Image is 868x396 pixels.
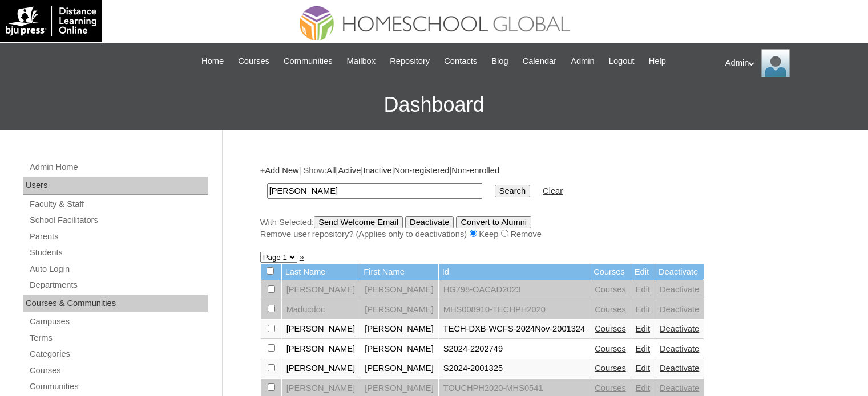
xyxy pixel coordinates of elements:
div: Courses & Communities [23,295,208,313]
a: Edit [636,383,650,393]
td: S2024-2202749 [439,340,590,359]
td: [PERSON_NAME] [282,320,360,339]
td: Id [439,264,590,280]
td: Last Name [282,264,360,280]
span: Help [649,55,666,68]
img: logo-white.png [6,6,96,36]
input: Search [495,185,530,197]
td: [PERSON_NAME] [360,340,438,359]
a: Categories [29,347,208,361]
span: Blog [491,55,508,68]
a: Help [643,55,672,68]
a: Faculty & Staff [29,197,208,211]
a: Non-registered [394,166,449,175]
span: Courses [238,55,269,68]
td: [PERSON_NAME] [360,300,438,320]
a: Edit [636,344,650,353]
input: Deactivate [405,216,454,228]
a: Non-enrolled [451,166,499,175]
div: Remove user repository? (Applies only to deactivations) Keep Remove [260,228,825,240]
a: Parents [29,230,208,244]
a: Add New [265,166,298,175]
a: Departments [29,278,208,292]
a: Edit [636,285,650,294]
a: Admin Home [29,160,208,174]
a: Deactivate [660,383,699,393]
div: Admin [725,49,857,77]
div: + | Show: | | | | [260,165,825,240]
td: Courses [590,264,631,280]
a: Blog [486,55,514,68]
td: First Name [360,264,438,280]
a: Admin [565,55,600,68]
a: Communities [278,55,338,68]
div: With Selected: [260,216,825,240]
a: Courses [595,305,626,314]
a: Courses [232,55,275,68]
td: [PERSON_NAME] [360,320,438,339]
a: Courses [595,383,626,393]
a: Campuses [29,315,208,329]
a: Mailbox [341,55,382,68]
a: Home [196,55,229,68]
td: Deactivate [655,264,704,280]
td: HG798-OACAD2023 [439,280,590,300]
a: Deactivate [660,305,699,314]
a: Students [29,246,208,260]
a: Contacts [438,55,483,68]
td: [PERSON_NAME] [360,280,438,300]
span: Contacts [444,55,477,68]
a: Active [338,166,361,175]
input: Send Welcome Email [314,216,403,228]
a: Clear [543,186,563,195]
a: School Facilitators [29,213,208,227]
a: Edit [636,305,650,314]
span: Communities [284,55,333,68]
h3: Dashboard [6,79,862,130]
img: Admin Homeschool Global [761,49,790,77]
td: TECH-DXB-WCFS-2024Nov-2001324 [439,320,590,339]
span: Admin [571,55,595,68]
a: Courses [29,364,208,378]
a: Courses [595,344,626,353]
span: Home [201,55,224,68]
td: [PERSON_NAME] [282,340,360,359]
span: Repository [390,55,430,68]
a: Edit [636,364,650,373]
a: Deactivate [660,344,699,353]
a: All [326,166,336,175]
div: Users [23,177,208,195]
input: Convert to Alumni [456,216,531,228]
a: Deactivate [660,324,699,333]
td: [PERSON_NAME] [282,280,360,300]
a: Courses [595,364,626,373]
a: Deactivate [660,364,699,373]
td: S2024-2001325 [439,359,590,378]
a: Inactive [363,166,392,175]
a: Auto Login [29,262,208,276]
input: Search [267,183,482,199]
a: Courses [595,285,626,294]
td: MHS008910-TECHPH2020 [439,300,590,320]
span: Mailbox [347,55,376,68]
span: Logout [609,55,635,68]
td: Edit [631,264,655,280]
a: Terms [29,331,208,345]
a: Edit [636,324,650,333]
a: Courses [595,324,626,333]
a: Repository [384,55,435,68]
a: Deactivate [660,285,699,294]
a: Calendar [517,55,562,68]
td: Maducdoc [282,300,360,320]
span: Calendar [523,55,556,68]
a: Communities [29,379,208,394]
a: Logout [603,55,640,68]
td: [PERSON_NAME] [282,359,360,378]
td: [PERSON_NAME] [360,359,438,378]
a: » [300,252,304,262]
